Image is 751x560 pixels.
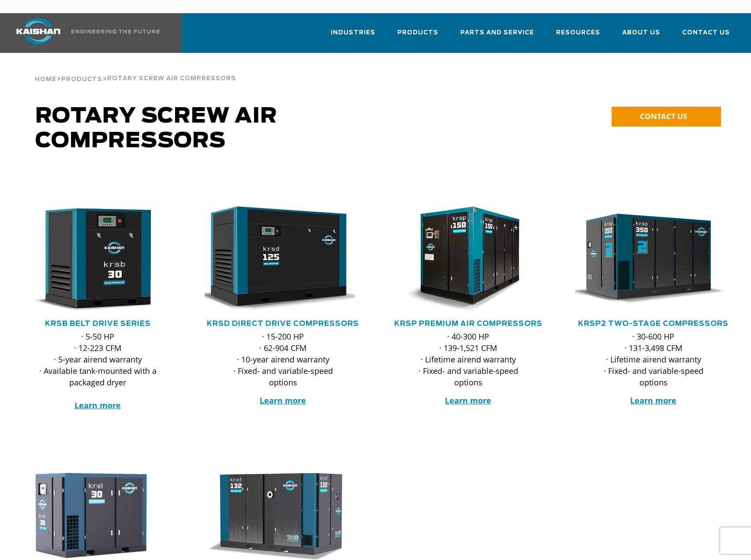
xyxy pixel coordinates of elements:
[575,206,732,312] div: krsp350
[5,13,161,53] a: Kaishan USA
[556,28,600,38] span: Resources
[107,76,236,82] span: Rotary Screw Air Compressors
[460,21,534,51] a: Parts and Service
[19,206,176,312] div: krsb30
[35,106,277,152] span: Rotary Screw Air Compressors
[5,18,71,45] img: kaishan logo
[35,53,236,86] div: > >
[407,331,529,388] p: · 40-300 HP · 139-1,521 CFM · Lifetime airend warranty · Fixed- and variable-speed options
[75,400,121,411] a: Learn more
[390,206,547,312] div: krsp150
[198,206,355,312] img: krsd125
[460,28,534,38] span: Parts and Service
[37,331,159,411] p: · 5-50 HP · 12-223 CFM · 5-year airend warranty · Available tank-mounted with a packaged dryer
[331,21,375,51] a: Industries
[205,206,362,312] div: krsd125
[397,28,438,38] span: Products
[682,21,730,51] a: Contact Us
[445,395,491,406] a: Learn more
[397,21,438,51] a: Products
[35,75,56,83] a: Home
[222,331,344,388] p: · 15-200 HP · 62-904 CFM · 10-year airend warranty · Fixed- and variable-speed options
[612,107,721,127] a: CONTACT US
[593,331,714,388] p: · 30-600 HP · 131-3,498 CFM · Lifetime airend warranty · Fixed- and variable-speed options
[61,75,102,83] a: Products
[383,206,540,312] img: krsp150
[45,320,151,327] a: KRSB Belt Drive Series
[331,28,375,38] span: Industries
[622,28,660,38] span: About Us
[260,395,306,406] a: Learn more
[207,320,359,327] a: KRSD Direct Drive Compressors
[13,206,170,312] img: krsb30
[71,30,160,34] img: Engineering the future
[640,111,687,121] span: CONTACT US
[622,21,660,51] a: About Us
[394,320,542,327] a: KRSP Premium Air Compressors
[630,395,676,406] a: Learn more
[61,77,102,82] span: Products
[35,77,56,82] span: Home
[568,206,725,312] img: krsp350
[556,21,600,51] a: Resources
[682,28,730,38] span: Contact Us
[578,320,729,327] a: KRSP2 Two-Stage Compressors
